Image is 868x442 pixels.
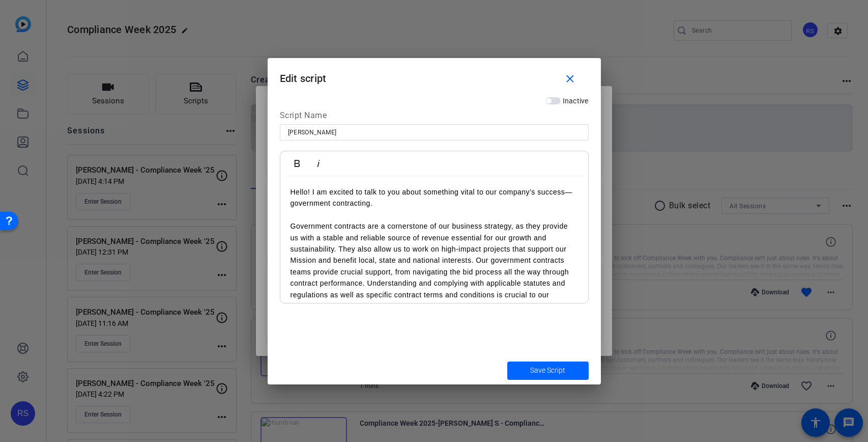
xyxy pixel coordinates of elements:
button: Italic (⌘I) [309,153,328,174]
span: Save Script [530,365,565,376]
h1: Edit script [268,58,601,91]
div: Script Name [280,109,589,125]
button: Save Script [507,362,589,380]
p: Government contracts are a cornerstone of our business strategy, as they provide us with a stable... [291,220,578,312]
mat-icon: close [564,73,576,86]
span: Inactive [563,97,589,105]
button: Bold (⌘B) [287,153,307,174]
input: Enter Script Name [288,126,581,139]
p: Hello! I am excited to talk to you about something vital to our company’s success—government cont... [291,186,578,209]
